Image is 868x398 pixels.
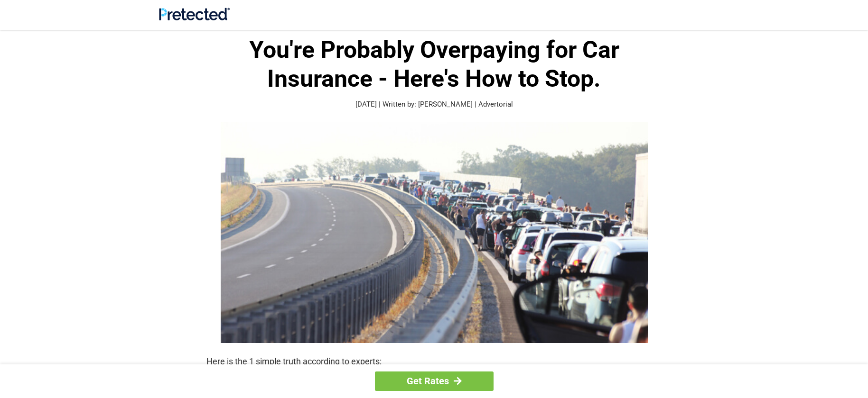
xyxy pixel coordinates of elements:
h1: You're Probably Overpaying for Car Insurance - Here's How to Stop. [206,36,662,93]
a: Get Rates [375,371,494,391]
p: [DATE] | Written by: [PERSON_NAME] | Advertorial [206,99,662,110]
p: Here is the 1 simple truth according to experts: [206,355,662,368]
a: Site Logo [159,13,230,22]
img: Site Logo [159,8,230,20]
